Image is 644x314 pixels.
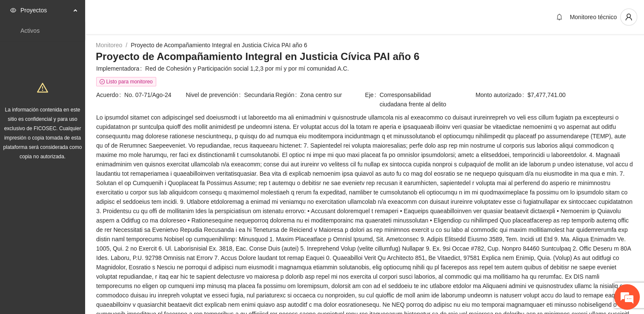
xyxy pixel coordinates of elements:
span: check-circle [100,79,105,84]
span: Monto autorizado [475,90,527,100]
span: Implementadora [96,64,145,73]
span: Listo para monitoreo [96,77,156,86]
span: Proyectos [20,2,71,19]
span: Nivel de prevención [186,90,244,100]
span: Región [275,90,300,100]
span: Corresponsabilidad ciudadana frente al delito [380,90,454,109]
button: user [620,9,637,26]
span: Acuerdo [96,90,124,100]
span: $7,477,741.00 [527,90,633,100]
span: Zona centro sur [300,90,364,100]
span: Monitoreo técnico [570,14,617,20]
a: Monitoreo [96,42,122,49]
a: Proyecto de Acompañamiento Integral en Justicia Cívica PAI año 6 [131,42,307,49]
span: user [621,13,637,21]
span: Red de Cohesión y Participación social 1,2,3 por mí y por mí comunidad A.C. [145,64,633,73]
button: bell [552,10,566,24]
span: / [126,42,127,49]
a: Activos [20,27,40,34]
span: warning [37,82,48,93]
span: eye [10,7,16,13]
span: Eje [365,90,380,109]
h3: Proyecto de Acompañamiento Integral en Justicia Cívica PAI año 6 [96,50,633,63]
span: La información contenida en este sitio es confidencial y para uso exclusivo de FICOSEC. Cualquier... [3,107,82,160]
span: No. 07-71/Ago-24 [124,90,185,100]
span: bell [553,14,566,20]
span: Secundaria [244,90,275,100]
